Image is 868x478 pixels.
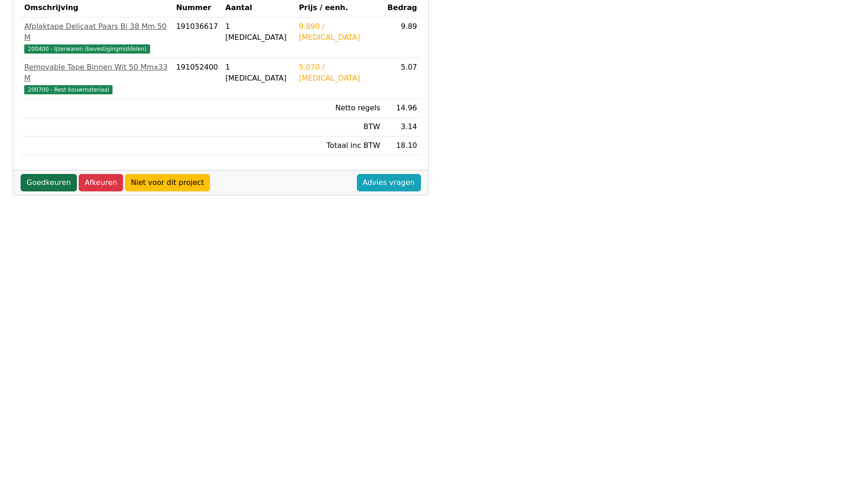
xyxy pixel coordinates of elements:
td: BTW [295,118,384,136]
td: 5.07 [384,58,421,99]
div: 9.890 / [MEDICAL_DATA] [299,21,380,43]
div: 1 [MEDICAL_DATA] [226,21,292,43]
div: 1 [MEDICAL_DATA] [226,62,292,84]
td: 3.14 [384,118,421,136]
span: 200700 - Rest bouwmateriaal [24,85,113,94]
a: Advies vragen [357,174,421,191]
a: Afkeuren [79,174,123,191]
div: 5.070 / [MEDICAL_DATA] [299,62,380,84]
div: Removable Tape Binnen Wit 50 Mmx33 M [24,62,169,84]
a: Goedkeuren [21,174,77,191]
td: 191036617 [173,17,222,58]
td: Totaal inc BTW [295,136,384,155]
td: 191052400 [173,58,222,99]
td: 9.89 [384,17,421,58]
div: Afplaktape Delicaat Paars Bi 38 Mm 50 M [24,21,169,43]
a: Removable Tape Binnen Wit 50 Mmx33 M200700 - Rest bouwmateriaal [24,62,169,95]
td: Netto regels [295,99,384,118]
span: 200400 - IJzerwaren (bevestigingmiddelen) [24,44,150,54]
td: 18.10 [384,136,421,155]
a: Afplaktape Delicaat Paars Bi 38 Mm 50 M200400 - IJzerwaren (bevestigingmiddelen) [24,21,169,54]
td: 14.96 [384,99,421,118]
a: Niet voor dit project [125,174,210,191]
